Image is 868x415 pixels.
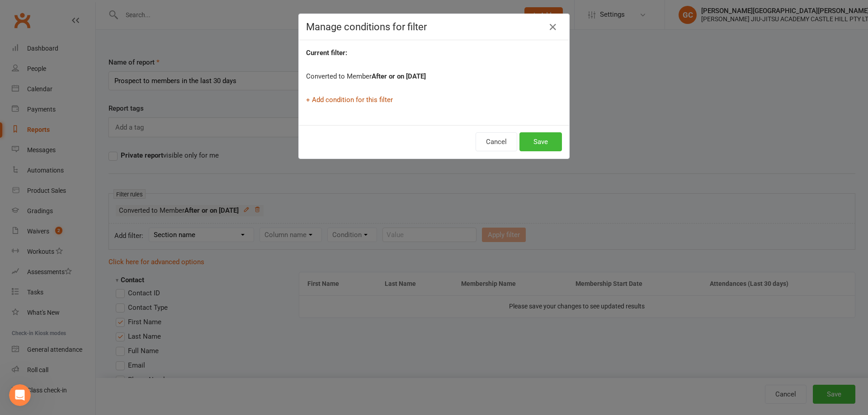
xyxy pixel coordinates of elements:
[306,96,393,104] a: + Add condition for this filter
[306,49,347,57] strong: Current filter:
[372,72,426,80] strong: After or on [DATE]
[306,71,562,82] div: Converted to Member
[9,384,31,406] iframe: Intercom live chat
[519,132,562,151] button: Save
[476,132,517,151] button: Cancel
[546,20,560,34] button: Close
[6,4,23,21] button: go back
[306,21,562,33] h4: Manage conditions for filter
[159,4,175,20] div: Close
